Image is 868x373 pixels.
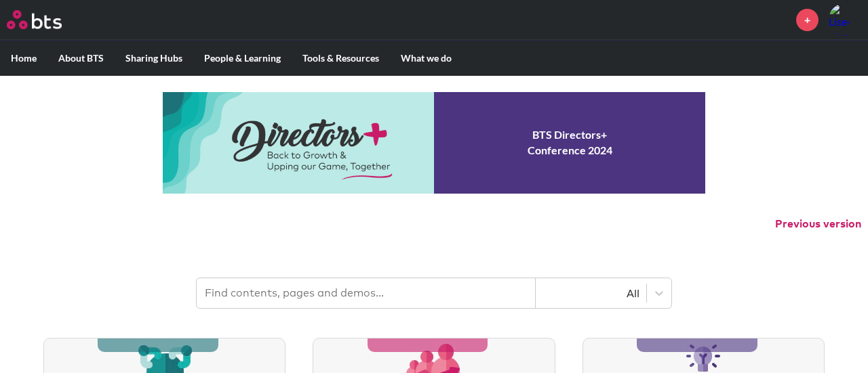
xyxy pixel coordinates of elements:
div: All [542,286,639,301]
img: BTS Logo [7,10,62,29]
label: People & Learning [193,41,292,76]
a: Conference 2024 [163,92,705,194]
img: Lise-Mae Strydom [829,3,861,36]
label: About BTS [47,41,115,76]
label: Tools & Resources [292,41,390,76]
label: Sharing Hubs [115,41,193,76]
a: + [796,9,818,31]
a: Go home [7,10,87,29]
a: Profile [829,3,861,36]
button: Previous version [775,217,861,232]
input: Find contents, pages and demos... [197,278,536,308]
label: What we do [390,41,462,76]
